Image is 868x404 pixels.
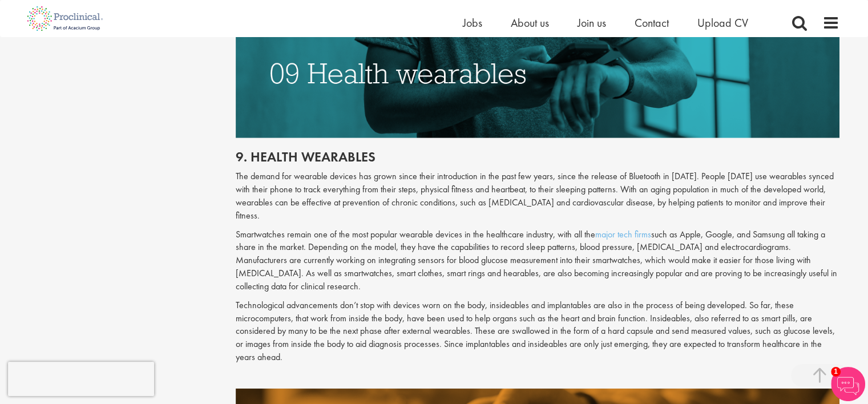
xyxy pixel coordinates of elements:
[697,15,748,30] a: Upload CV
[463,15,482,30] a: Jobs
[236,299,839,364] p: Technological advancements don’t stop with devices worn on the body, insideables and implantables...
[8,362,154,396] iframe: reCAPTCHA
[236,170,839,222] p: The demand for wearable devices has grown since their introduction in the past few years, since t...
[236,150,839,164] h2: 9. Health wearables
[511,15,549,30] a: About us
[635,15,669,30] a: Contact
[831,367,841,377] span: 1
[595,228,651,240] a: major tech firms
[831,367,865,401] img: Chatbot
[236,228,839,293] p: Smartwatches remain one of the most popular wearable devices in the healthcare industry, with all...
[578,15,606,30] a: Join us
